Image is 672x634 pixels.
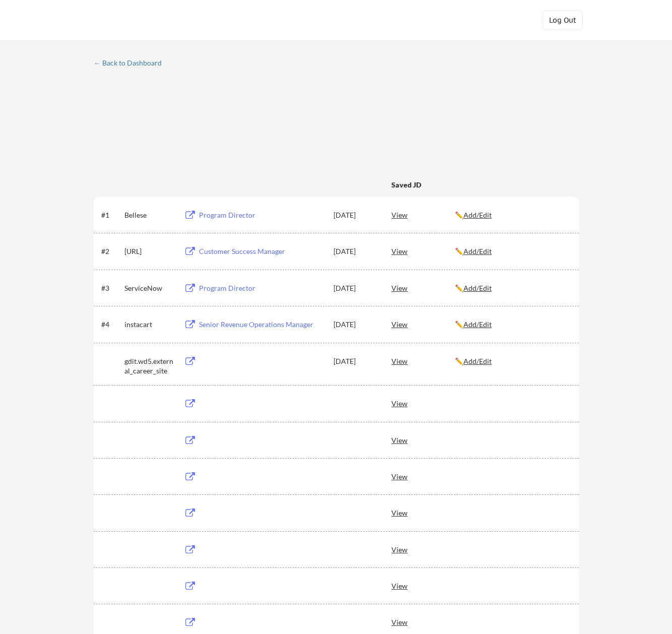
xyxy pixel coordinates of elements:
div: View [391,242,455,260]
div: ServiceNow [124,283,175,293]
div: ← Back to Dashboard [94,59,169,67]
u: Add/Edit [463,211,492,219]
div: View [391,206,455,224]
div: View [391,279,455,297]
div: [DATE] [333,356,378,366]
div: View [391,503,455,522]
div: ✏️ [455,320,570,330]
div: #1 [101,210,121,220]
div: Senior Revenue Operations Manager [199,320,324,330]
div: [DATE] [333,246,378,257]
div: View [391,352,455,370]
div: View [391,467,455,485]
div: View [391,394,455,412]
u: Add/Edit [463,247,492,256]
div: These are job applications we think you'd be a good fit for, but couldn't apply you to automatica... [169,130,243,140]
a: ← Back to Dashboard [94,59,169,69]
div: Program Director [199,283,324,293]
button: Log Out [543,10,583,30]
div: [DATE] [333,210,378,220]
u: Add/Edit [463,284,492,292]
div: Saved JD [391,175,455,194]
div: View [391,431,455,449]
div: #2 [101,246,121,257]
div: Program Director [199,210,324,220]
u: Add/Edit [463,320,492,329]
div: [DATE] [333,320,378,330]
div: #4 [101,320,121,330]
div: ✏️ [455,210,570,220]
div: gdit.wd5.external_career_site [124,356,175,376]
div: View [391,613,455,631]
div: ✏️ [455,356,570,366]
div: #3 [101,283,121,293]
div: View [391,315,455,333]
div: View [391,577,455,595]
div: [DATE] [333,283,378,293]
div: Customer Success Manager [199,246,324,257]
div: View [391,540,455,558]
div: ✏️ [455,283,570,293]
div: ✏️ [455,246,570,257]
div: [URL] [124,246,175,257]
u: Add/Edit [463,357,492,365]
div: Bellese [124,210,175,220]
div: These are all the jobs you've been applied to so far. [96,130,162,140]
div: instacart [124,320,175,330]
